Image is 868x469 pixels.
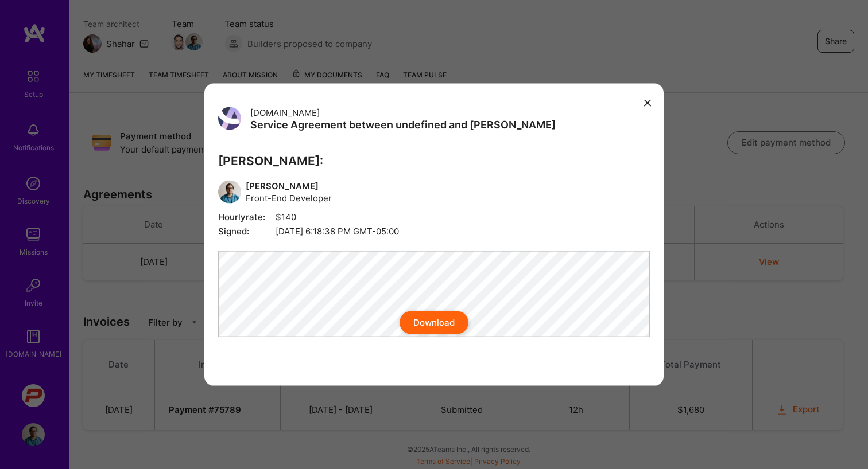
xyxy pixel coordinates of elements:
span: [DOMAIN_NAME] [250,107,320,118]
h3: Service Agreement between undefined and [PERSON_NAME] [250,119,556,131]
span: Signed: [218,225,276,237]
img: User Avatar [218,180,241,203]
span: $140 [218,210,650,222]
span: Hourly rate: [218,210,276,222]
h3: [PERSON_NAME]: [218,153,650,167]
span: [DATE] 6:18:38 PM GMT-05:00 [218,225,650,237]
span: Front-End Developer [246,191,332,204]
span: [PERSON_NAME] [246,179,332,191]
i: icon Close [644,99,651,106]
img: User Avatar [218,107,241,130]
button: Download [400,311,468,334]
div: modal [204,84,664,386]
